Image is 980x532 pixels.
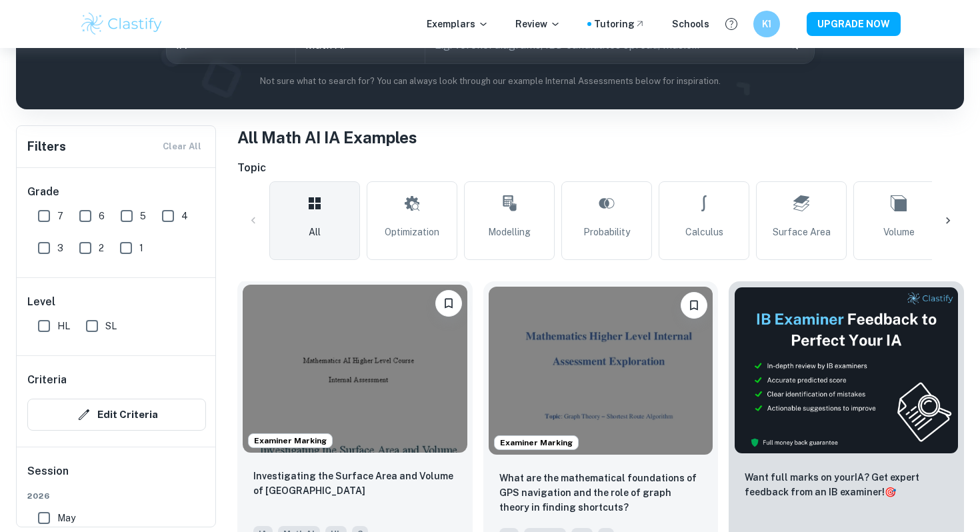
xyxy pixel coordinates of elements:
button: UPGRADE NOW [807,12,901,36]
p: Exemplars [427,17,489,31]
span: Modelling [488,225,531,239]
p: Review [515,17,561,31]
h6: K1 [759,17,775,31]
span: SL [105,319,117,333]
span: HL [57,319,70,333]
span: Volume [883,225,915,239]
span: May [57,511,75,525]
span: 4 [181,209,188,223]
img: Math AI IA example thumbnail: Investigating the Surface Area and Volum [243,285,467,453]
h6: Level [27,294,206,310]
button: Edit Criteria [27,399,206,431]
p: Want full marks on your IA ? Get expert feedback from an IB examiner! [745,470,948,499]
span: 2026 [27,490,206,502]
span: All [309,225,321,239]
h6: Filters [27,137,66,156]
span: Examiner Marking [249,435,332,447]
h1: All Math AI IA Examples [237,125,964,149]
p: What are the mathematical foundations of GPS navigation and the role of graph theory in finding s... [499,471,703,515]
img: Clastify logo [79,11,164,37]
img: Math AI IA example thumbnail: What are the mathematical foundations of [489,287,713,455]
span: Surface Area [773,225,831,239]
span: Probability [583,225,630,239]
span: 6 [99,209,105,223]
button: Bookmark [681,292,707,319]
span: 1 [139,241,143,255]
h6: Grade [27,184,206,200]
p: Investigating the Surface Area and Volume of Lake Titicaca [253,469,457,498]
span: 🎯 [885,487,896,497]
span: 7 [57,209,63,223]
span: 2 [99,241,104,255]
span: 3 [57,241,63,255]
button: Bookmark [435,290,462,317]
h6: Topic [237,160,964,176]
span: 5 [140,209,146,223]
img: Thumbnail [734,287,959,454]
span: Examiner Marking [495,437,578,449]
span: Calculus [685,225,723,239]
button: Help and Feedback [720,13,743,35]
h6: Criteria [27,372,67,388]
a: Tutoring [594,17,645,31]
h6: Session [27,463,206,490]
button: K1 [753,11,780,37]
p: Not sure what to search for? You can always look through our example Internal Assessments below f... [27,75,953,88]
span: Optimization [385,225,439,239]
a: Schools [672,17,709,31]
